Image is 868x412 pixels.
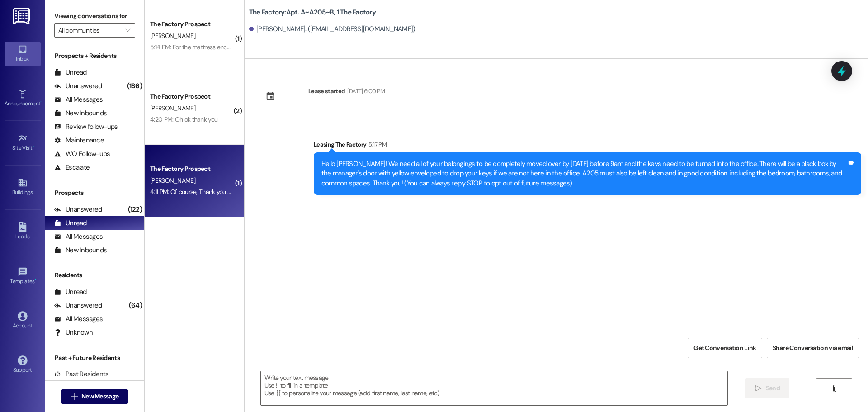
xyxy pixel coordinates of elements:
div: (122) [126,203,144,217]
div: Unanswered [54,205,102,214]
span: [PERSON_NAME] [150,176,195,185]
button: Send [745,378,789,398]
div: All Messages [54,314,103,324]
div: Unread [54,287,87,297]
div: Unknown [54,328,93,337]
button: Get Conversation Link [688,338,762,358]
div: Past Residents [54,369,109,379]
div: WO Follow-ups [54,149,110,159]
div: Unanswered [54,81,102,91]
div: New Inbounds [54,246,107,255]
a: Support [5,353,41,377]
div: The Factory Prospect [150,164,234,174]
div: Lease started [308,86,345,96]
div: Unread [54,68,87,77]
span: Send [766,384,780,393]
span: • [35,277,36,283]
i:  [831,385,838,392]
i:  [71,393,78,400]
div: 4:11 PM: Of course, Thank you and we look forward to seeing you [DATE] evening. Safe travels! [150,188,392,196]
div: Leasing The Factory [314,140,861,152]
div: 5:14 PM: For the mattress encasement, what does it need to have? Also, I'm arriving [DATE], are t... [150,43,553,51]
span: New Message [81,392,118,401]
div: Unanswered [54,301,102,310]
i:  [755,385,762,392]
span: Share Conversation via email [773,343,853,353]
div: [DATE] 6:00 PM [345,86,385,96]
div: Unread [54,218,87,228]
div: 4:20 PM: Oh ok thank you [150,115,217,123]
div: Hello [PERSON_NAME]! We need all of your belongings to be completely moved over by [DATE] before ... [321,159,847,188]
div: Review follow-ups [54,122,118,132]
div: (186) [125,79,144,93]
div: All Messages [54,95,103,104]
div: Maintenance [54,136,104,145]
div: Prospects [45,188,144,198]
a: Account [5,308,41,333]
img: ResiDesk Logo [13,8,32,24]
div: [PERSON_NAME]. ([EMAIL_ADDRESS][DOMAIN_NAME]) [249,24,415,34]
div: Prospects + Residents [45,51,144,61]
span: • [33,143,34,150]
div: All Messages [54,232,103,242]
input: All communities [58,23,121,38]
a: Inbox [5,42,41,66]
a: Buildings [5,175,41,199]
div: The Factory Prospect [150,19,234,29]
button: Share Conversation via email [767,338,859,358]
b: The Factory: Apt. A~A205~B, 1 The Factory [249,8,376,17]
div: 5:17 PM [366,140,386,149]
div: Residents [45,270,144,280]
div: Past + Future Residents [45,353,144,363]
a: Templates • [5,264,41,289]
div: New Inbounds [54,109,107,118]
span: • [40,99,42,105]
span: [PERSON_NAME] [150,104,195,112]
a: Leads [5,219,41,244]
a: Site Visit • [5,131,41,155]
label: Viewing conversations for [54,9,135,23]
div: (64) [127,298,144,313]
span: [PERSON_NAME] [150,32,195,40]
span: Get Conversation Link [693,343,756,353]
i:  [125,27,130,34]
div: The Factory Prospect [150,92,234,101]
div: Escalate [54,163,90,172]
button: New Message [61,389,128,404]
